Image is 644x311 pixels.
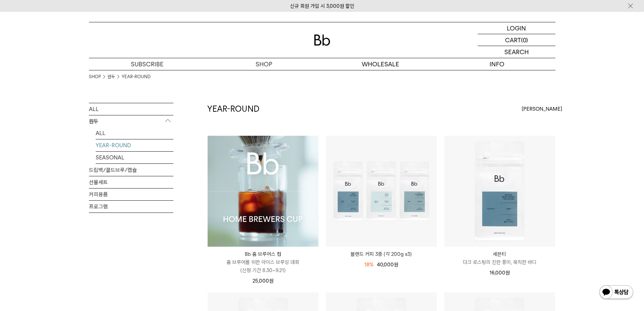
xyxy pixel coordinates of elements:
[96,152,173,163] a: SEASONAL
[444,250,555,266] a: 세븐티 다크 로스팅의 진한 풍미, 묵직한 바디
[253,278,273,284] span: 25,000
[108,73,115,80] a: 원두
[208,258,318,274] p: 홈 브루어를 위한 아이스 브루잉 대회 (신청 기간 8.30~9.21)
[444,136,555,247] img: 세븐티
[507,22,526,34] p: LOGIN
[208,136,318,247] a: Bb 홈 브루어스 컵
[505,270,510,276] span: 원
[326,250,437,258] a: 블렌드 커피 3종 (각 200g x3)
[478,34,555,46] a: CART (0)
[96,127,173,139] a: ALL
[269,278,273,284] span: 원
[322,58,439,70] p: WHOLESALE
[444,258,555,266] p: 다크 로스팅의 진한 풍미, 묵직한 바디
[522,105,562,113] span: [PERSON_NAME]
[207,103,259,115] h2: YEAR-ROUND
[490,270,510,276] span: 16,000
[89,164,173,176] a: 드립백/콜드브루/캡슐
[89,176,173,188] a: 선물세트
[89,188,173,200] a: 커피용품
[208,250,318,258] p: Bb 홈 브루어스 컵
[439,58,555,70] p: INFO
[89,115,173,128] p: 원두
[122,73,150,80] a: YEAR-ROUND
[290,3,354,9] a: 신규 회원 가입 시 3,000원 할인
[89,201,173,213] a: 프로그램
[521,34,528,46] p: (0)
[364,261,374,269] div: 18%
[326,136,437,247] img: 블렌드 커피 3종 (각 200g x3)
[599,285,634,301] img: 카카오톡 채널 1:1 채팅 버튼
[504,46,529,58] p: SEARCH
[377,262,398,268] span: 40,000
[206,58,322,70] a: SHOP
[96,139,173,151] a: YEAR-ROUND
[444,250,555,258] p: 세븐티
[394,262,398,268] span: 원
[505,34,521,46] p: CART
[89,73,101,80] a: SHOP
[314,35,330,46] img: 로고
[208,250,318,274] a: Bb 홈 브루어스 컵 홈 브루어를 위한 아이스 브루잉 대회(신청 기간 8.30~9.21)
[89,103,173,115] a: ALL
[478,22,555,34] a: LOGIN
[89,58,206,70] a: SUBSCRIBE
